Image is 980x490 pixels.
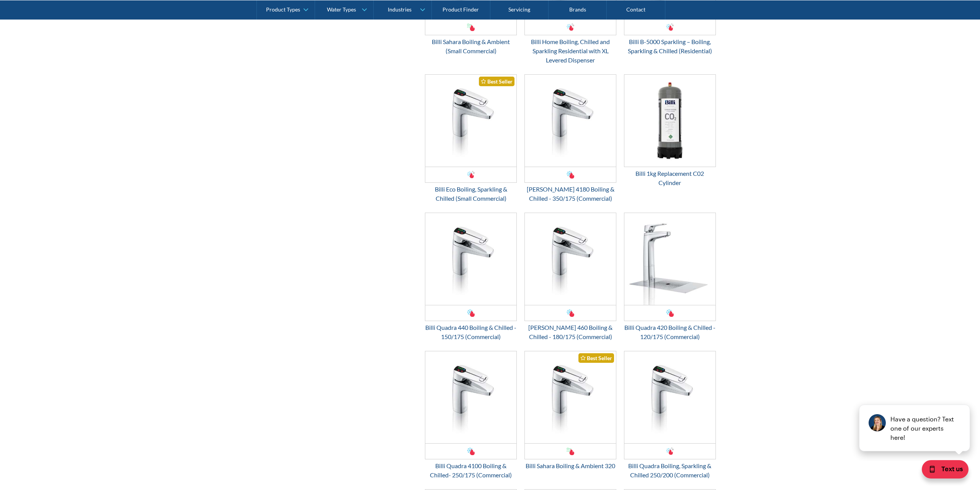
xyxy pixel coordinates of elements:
[524,323,616,341] div: [PERSON_NAME] 460 Boiling & Chilled - 180/175 (Commercial)
[388,6,412,13] div: Industries
[425,323,517,341] div: Billi Quadra 440 Boiling & Chilled - 150/175 (Commercial)
[525,351,616,443] img: Billi Sahara Boiling & Ambient 320
[624,461,716,480] div: Billi Quadra Boiling, Sparkling & Chilled 250/200 (Commercial)
[525,75,616,167] img: Billi Quadra 4180 Boiling & Chilled - 350/175 (Commercial)
[578,353,614,363] div: Best Seller
[524,461,616,470] div: Billi Sahara Boiling & Ambient 320
[525,213,616,305] img: Billi Quadra 460 Boiling & Chilled - 180/175 (Commercial)
[624,37,716,56] div: Billi B-5000 Sparkling – Boiling, Sparkling & Chilled (Residential)
[425,213,517,341] a: Billi Quadra 440 Boiling & Chilled - 150/175 (Commercial)Billi Quadra 440 Boiling & Chilled - 150...
[425,351,516,443] img: Billi Quadra 4100 Boiling & Chilled- 250/175 (Commercial)
[624,351,715,443] img: Billi Quadra Boiling, Sparkling & Chilled 250/200 (Commercial)
[425,351,517,480] a: Billi Quadra 4100 Boiling & Chilled- 250/175 (Commercial)Billi Quadra 4100 Boiling & Chilled- 250...
[524,74,616,203] a: Billi Quadra 4180 Boiling & Chilled - 350/175 (Commercial)[PERSON_NAME] 4180 Boiling & Chilled - ...
[425,185,517,203] div: Billi Eco Boiling, Sparkling & Chilled (Small Commercial)
[903,452,980,490] iframe: podium webchat widget bubble
[624,323,716,341] div: Billi Quadra 420 Boiling & Chilled - 120/175 (Commercial)
[479,77,514,86] div: Best Seller
[524,351,616,470] a: Billi Sahara Boiling & Ambient 320Best SellerBilli Sahara Boiling & Ambient 320
[524,185,616,203] div: [PERSON_NAME] 4180 Boiling & Chilled - 350/175 (Commercial)
[624,351,716,480] a: Billi Quadra Boiling, Sparkling & Chilled 250/200 (Commercial)Billi Quadra Boiling, Sparkling & C...
[624,74,716,187] a: Billi 1kg Replacement C02 CylinderBilli 1kg Replacement C02 Cylinder
[425,213,516,305] img: Billi Quadra 440 Boiling & Chilled - 150/175 (Commercial)
[327,6,356,13] div: Water Types
[524,37,616,65] div: Billi Home Boiling, Chilled and Sparkling Residential with XL Levered Dispenser
[624,169,716,187] div: Billi 1kg Replacement C02 Cylinder
[425,74,517,203] a: Billi Eco Boiling, Sparkling & Chilled (Small Commercial)Best SellerBilli Eco Boiling, Sparkling ...
[850,369,980,461] iframe: podium webchat widget prompt
[425,461,517,480] div: Billi Quadra 4100 Boiling & Chilled- 250/175 (Commercial)
[524,213,616,341] a: Billi Quadra 460 Boiling & Chilled - 180/175 (Commercial)[PERSON_NAME] 460 Boiling & Chilled - 18...
[624,213,715,305] img: Billi Quadra 420 Boiling & Chilled - 120/175 (Commercial)
[425,37,517,56] div: Billi Sahara Boiling & Ambient (Small Commercial)
[266,6,300,13] div: Product Types
[624,75,715,167] img: Billi 1kg Replacement C02 Cylinder
[425,75,516,167] img: Billi Eco Boiling, Sparkling & Chilled (Small Commercial)
[624,213,716,341] a: Billi Quadra 420 Boiling & Chilled - 120/175 (Commercial)Billi Quadra 420 Boiling & Chilled - 120...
